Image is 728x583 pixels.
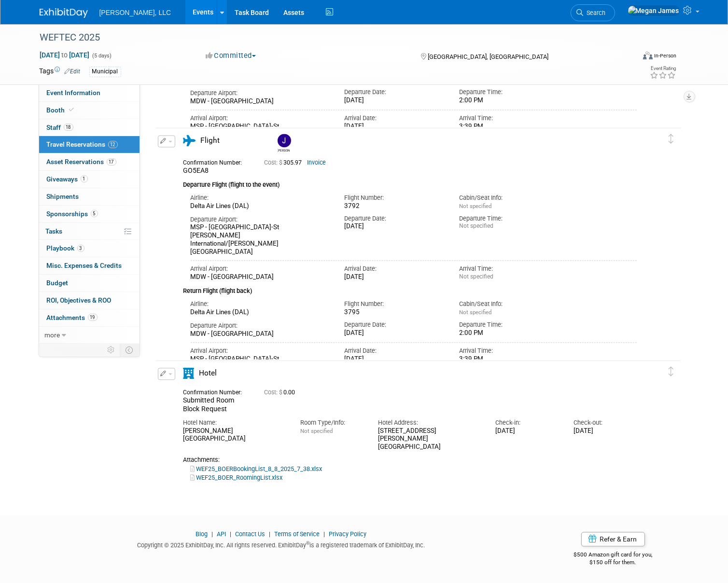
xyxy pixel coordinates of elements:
[344,347,445,355] div: Arrival Date:
[459,347,560,355] div: Arrival Time:
[183,427,286,444] div: [PERSON_NAME][GEOGRAPHIC_DATA]
[183,156,250,167] div: Confirmation Number:
[669,134,674,144] i: Click and drag to move item
[47,175,88,183] span: Giveaways
[459,264,560,273] div: Arrival Time:
[37,29,623,46] div: WEFTEC 2025
[571,4,615,21] a: Search
[65,68,81,75] a: Edit
[47,89,101,97] span: Event Information
[103,344,120,356] td: Personalize Event Tab Strip
[191,355,330,388] div: MSP - [GEOGRAPHIC_DATA]-St [PERSON_NAME] International/[PERSON_NAME][GEOGRAPHIC_DATA]
[39,327,140,344] a: more
[321,530,327,538] span: |
[39,240,140,257] a: Playbook3
[191,465,322,472] a: WEF25_BOERBookingList_8_8_2025_7_38.xlsx
[344,329,445,337] div: [DATE]
[650,66,676,71] div: Event Rating
[344,222,445,231] div: [DATE]
[39,309,140,326] a: Attachments19
[45,331,60,339] span: more
[300,428,333,434] span: Not specified
[183,386,250,396] div: Confirmation Number:
[40,51,90,59] span: [DATE] [DATE]
[191,347,330,355] div: Arrival Airport:
[459,203,491,209] span: Not specified
[459,123,560,131] div: 3:39 PM
[344,264,445,273] div: Arrival Date:
[39,206,140,222] a: Sponsorships5
[275,134,292,153] div: Jay Wilson
[344,355,445,363] div: [DATE]
[108,141,118,148] span: 12
[459,222,560,230] div: Not specified
[265,159,284,166] span: Cost: $
[183,175,637,190] div: Departure Flight (flight to the event)
[344,88,445,97] div: Departure Date:
[278,147,290,153] div: Jay Wilson
[428,53,548,60] span: [GEOGRAPHIC_DATA], [GEOGRAPHIC_DATA]
[191,308,330,317] div: Delta Air Lines (DAL)
[191,474,283,481] a: WEF25_BOER_RoomingList.xlsx
[574,418,637,427] div: Check-out:
[266,530,273,538] span: |
[344,194,445,202] div: Flight Number:
[39,153,140,170] a: Asset Reservations17
[183,167,209,174] span: GO5EA8
[39,292,140,309] a: ROI, Objectives & ROO
[459,329,560,337] div: 2:00 PM
[39,223,140,240] a: Tasks
[265,389,299,396] span: 0.00
[191,321,330,330] div: Departure Airport:
[60,51,70,59] span: to
[209,530,215,538] span: |
[191,273,330,281] div: MDW - [GEOGRAPHIC_DATA]
[201,136,220,145] span: Flight
[183,396,235,413] span: Submitted Room Block Request
[46,227,63,235] span: Tasks
[459,355,560,363] div: 3:39 PM
[107,158,116,166] span: 17
[47,244,84,252] span: Playbook
[344,320,445,329] div: Departure Date:
[183,368,195,379] i: Hotel
[306,541,309,546] sup: ®
[47,124,73,131] span: Staff
[265,389,284,396] span: Cost: $
[378,427,481,451] div: [STREET_ADDRESS][PERSON_NAME] [GEOGRAPHIC_DATA]
[459,194,560,202] div: Cabin/Seat Info:
[183,418,286,427] div: Hotel Name:
[459,320,560,329] div: Departure Time:
[191,89,330,97] div: Departure Airport:
[40,539,523,550] div: Copyright © 2025 ExhibitDay, Inc. All rights reserved. ExhibitDay is a registered trademark of Ex...
[191,300,330,308] div: Airline:
[77,245,84,252] span: 3
[459,97,560,105] div: 2:00 PM
[64,124,73,131] span: 18
[40,8,88,18] img: ExhibitDay
[191,97,330,106] div: MDW - [GEOGRAPHIC_DATA]
[47,140,118,148] span: Travel Reservations
[39,119,140,136] a: Staff18
[39,188,140,205] a: Shipments
[39,171,140,188] a: Giveaways1
[274,530,320,538] a: Terms of Service
[459,214,560,223] div: Departure Time:
[581,532,645,546] a: Refer & Earn
[459,300,560,308] div: Cabin/Seat Info:
[81,175,88,182] span: 1
[378,418,481,427] div: Hotel Address:
[39,84,140,101] a: Event Information
[88,314,98,321] span: 19
[227,530,234,538] span: |
[39,102,140,119] a: Booth
[183,135,196,146] i: Flight
[495,418,559,427] div: Check-in:
[344,308,445,317] div: 3795
[202,51,260,61] button: Committed
[217,530,226,538] a: API
[191,215,330,224] div: Departure Airport:
[300,418,364,427] div: Room Type/Info:
[39,136,140,153] a: Travel Reservations12
[191,202,330,210] div: Delta Air Lines (DAL)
